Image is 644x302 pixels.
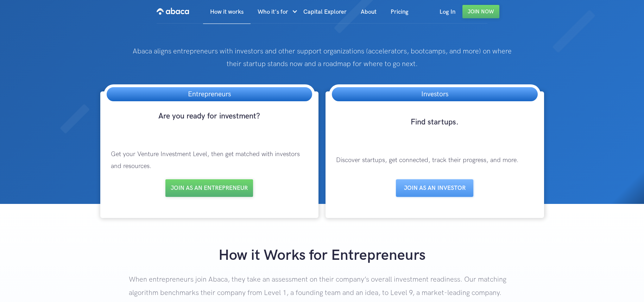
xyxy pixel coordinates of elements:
h3: Investors [414,87,455,101]
p: Get your Venture Investment Level, then get matched with investors and resources. [104,141,315,179]
p: Abaca aligns entrepreneurs with investors and other support organizations (accelerators, bootcamp... [129,45,515,70]
h3: Find startups. [329,117,541,140]
a: Join as aN INVESTOR [396,179,473,197]
a: Join as an entrepreneur [165,179,253,197]
h3: Are you ready for investment? [104,111,315,134]
a: Join Now [462,5,499,18]
strong: How it Works for Entrepreneurs [219,246,425,264]
p: Discover startups, get connected, track their progress, and more. [329,147,541,173]
h3: Entrepreneurs [181,87,238,101]
img: Abaca logo [157,6,189,17]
